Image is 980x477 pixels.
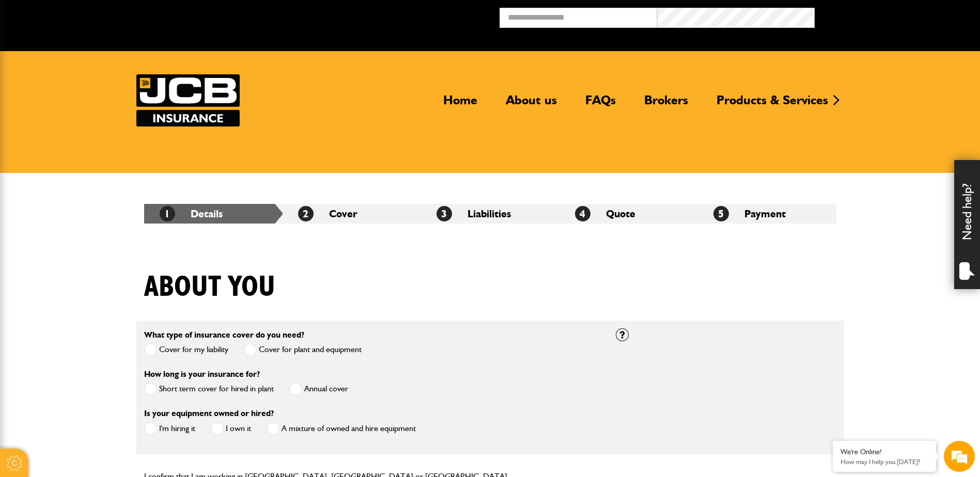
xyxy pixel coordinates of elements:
li: Details [144,204,283,224]
a: Products & Services [709,92,836,116]
label: I'm hiring it [144,422,195,435]
label: Cover for my liability [144,343,228,356]
a: Brokers [636,92,696,116]
a: JCB Insurance Services [136,74,240,126]
a: About us [498,92,565,116]
label: What type of insurance cover do you need? [144,331,304,339]
span: 1 [160,206,175,221]
label: Annual cover [289,383,348,395]
div: Need help? [954,160,980,289]
label: How long is your insurance for? [144,370,260,378]
label: I own it [211,422,251,435]
span: 5 [713,206,729,221]
img: JCB Insurance Services logo [136,74,240,126]
h1: About you [144,270,275,305]
button: Broker Login [815,8,972,24]
label: A mixture of owned and hire equipment [267,422,416,435]
p: How may I help you today? [841,458,928,466]
label: Cover for plant and equipment [244,343,362,356]
span: 4 [575,206,590,221]
li: Quote [559,204,698,224]
li: Payment [698,204,836,224]
span: 2 [298,206,314,221]
li: Cover [283,204,421,224]
label: Short term cover for hired in plant [144,383,274,395]
a: FAQs [578,92,624,116]
label: Is your equipment owned or hired? [144,409,274,418]
li: Liabilities [421,204,559,224]
div: We're Online! [841,448,928,456]
span: 3 [437,206,452,221]
a: Home [435,92,485,116]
